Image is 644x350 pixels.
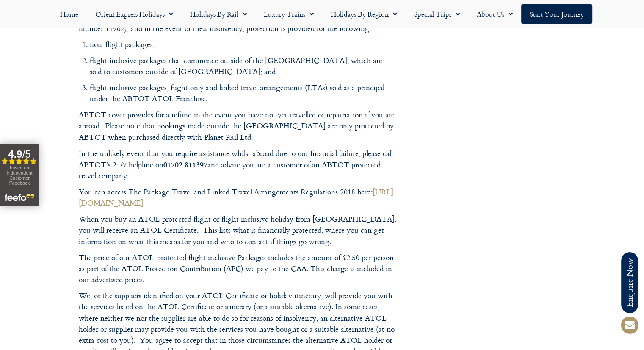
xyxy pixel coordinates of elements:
[79,186,393,208] a: [URL][DOMAIN_NAME]
[90,82,396,105] li: flight inclusive packages, flight only and linked travel arrangements (LTAs) sold as a principal ...
[4,4,640,24] nav: Menu
[79,186,396,209] p: You can access The Package Travel and Linked Travel Arrangements Regulations 2018 here:
[87,4,182,24] a: Orient Express Holidays
[322,4,406,24] a: Holidays by Region
[90,39,396,50] li: non-flight packages;
[79,214,396,247] p: When you buy an ATOL protected flight or flight inclusive holiday from [GEOGRAPHIC_DATA], you wil...
[255,4,322,24] a: Luxury Trains
[468,4,521,24] a: About Us
[163,159,207,170] strong: 01702 811397
[521,4,592,24] a: Start your Journey
[79,109,396,143] p: ABTOT cover provides for a refund in the event you have not yet travelled or repatriation if you ...
[182,4,255,24] a: Holidays by Rail
[52,4,87,24] a: Home
[79,252,396,286] p: The price of our ATOL-protected flight inclusive Packages includes the amount of £2.50 per person...
[90,55,396,78] li: flight inclusive packages that commence outside of the [GEOGRAPHIC_DATA], which are sold to custo...
[406,4,468,24] a: Special Trips
[79,148,396,182] p: In the unlikely event that you require assistance whilst abroad due to our financial failure, ple...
